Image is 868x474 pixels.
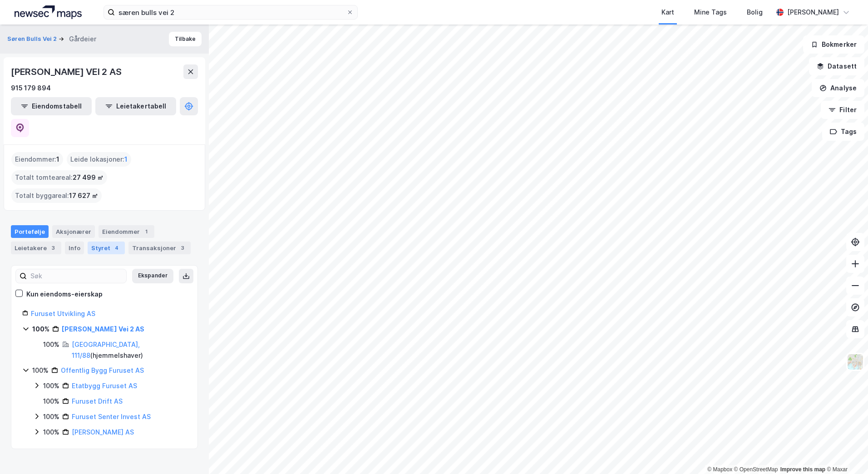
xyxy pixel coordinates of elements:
a: Offentlig Bygg Furuset AS [61,366,144,374]
button: Tilbake [169,32,202,46]
a: Furuset Drift AS [72,397,123,405]
div: Styret [88,242,125,254]
div: 1 [142,227,151,236]
div: Bolig [747,7,763,18]
div: Kart [661,7,674,18]
div: Eiendommer [99,225,154,238]
button: Leietakertabell [95,97,176,115]
span: 1 [56,154,59,165]
div: [PERSON_NAME] VEI 2 AS [11,64,123,79]
div: Eiendommer : [11,152,63,167]
a: OpenStreetMap [734,466,778,473]
div: Mine Tags [694,7,727,18]
span: 17 627 ㎡ [69,190,98,201]
div: Info [65,242,84,254]
div: 915 179 894 [11,83,51,94]
div: 4 [112,243,121,252]
div: Leide lokasjoner : [67,152,131,167]
div: Portefølje [11,225,49,238]
div: Leietakere [11,242,61,254]
a: Furuset Utvikling AS [31,310,95,317]
div: 100% [32,365,49,376]
a: [PERSON_NAME] Vei 2 AS [62,325,144,333]
button: Filter [821,101,864,119]
input: Søk [27,269,126,283]
div: 100% [43,339,59,350]
div: 100% [43,396,59,407]
div: 100% [43,380,59,391]
div: 100% [43,411,59,422]
a: Etatbygg Furuset AS [72,382,137,390]
div: Gårdeier [69,34,96,44]
div: Transaksjoner [128,242,191,254]
button: Analyse [812,79,864,97]
div: Kun eiendoms-eierskap [26,289,103,300]
div: Totalt tomteareal : [11,170,107,185]
a: Improve this map [780,466,825,473]
div: 100% [32,324,49,335]
div: [PERSON_NAME] [787,7,839,18]
button: Datasett [809,57,864,75]
button: Ekspander [132,269,173,283]
div: Aksjonærer [52,225,95,238]
a: Mapbox [707,466,732,473]
div: Kontrollprogram for chat [823,430,868,474]
div: 3 [178,243,187,252]
a: [PERSON_NAME] AS [72,428,134,436]
div: Totalt byggareal : [11,188,102,203]
a: Furuset Senter Invest AS [72,413,151,420]
button: Eiendomstabell [11,97,92,115]
span: 27 499 ㎡ [73,172,104,183]
button: Søren Bulls Vei 2 [7,35,59,44]
div: 100% [43,427,59,438]
input: Søk på adresse, matrikkel, gårdeiere, leietakere eller personer [115,5,346,19]
div: 3 [49,243,58,252]
button: Tags [822,123,864,141]
img: Z [847,353,864,370]
a: [GEOGRAPHIC_DATA], 111/88 [72,341,140,359]
img: logo.a4113a55bc3d86da70a041830d287a7e.svg [15,5,82,19]
button: Bokmerker [803,35,864,54]
span: 1 [124,154,128,165]
iframe: Chat Widget [823,430,868,474]
div: ( hjemmelshaver ) [72,339,187,361]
